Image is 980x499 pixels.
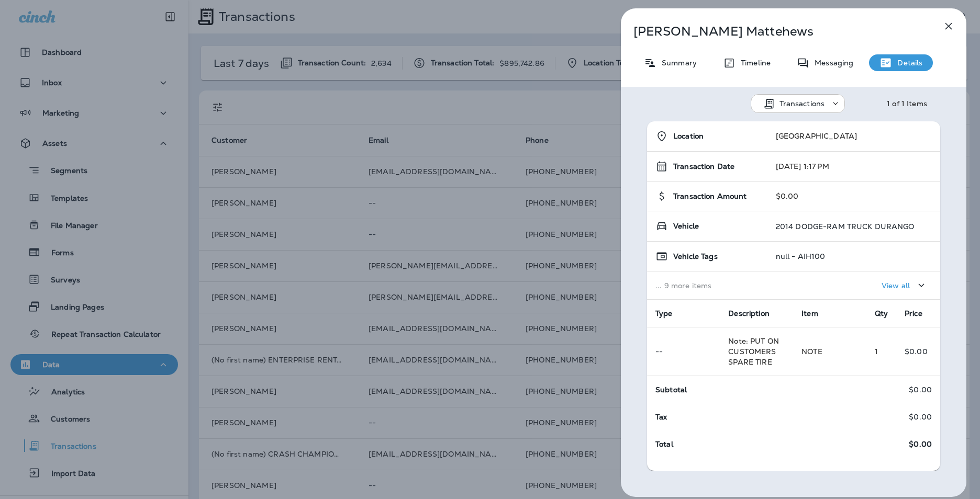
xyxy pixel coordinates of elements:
[655,439,673,449] span: Total
[633,24,919,39] p: [PERSON_NAME] Mattehews
[801,309,818,318] span: Item
[736,59,771,67] p: Timeline
[877,276,932,295] button: View all
[655,412,667,422] span: Tax
[875,347,878,356] span: 1
[801,347,822,356] span: NOTE
[892,59,922,67] p: Details
[767,182,940,211] td: $0.00
[655,281,759,290] p: ... 9 more items
[887,99,927,108] div: 1 of 1 Items
[655,385,687,394] span: Subtotal
[656,59,697,67] p: Summary
[909,385,932,394] p: $0.00
[673,252,718,261] span: Vehicle Tags
[655,309,673,318] span: Type
[875,309,888,318] span: Qty
[673,192,747,201] span: Transaction Amount
[728,309,770,318] span: Description
[905,347,932,356] p: $0.00
[767,152,940,182] td: [DATE] 1:17 PM
[776,222,915,231] p: 2014 DODGE-RAM TRUCK DURANGO
[909,413,932,421] p: $0.00
[905,309,922,318] span: Price
[673,162,734,171] span: Transaction Date
[673,222,699,231] span: Vehicle
[779,99,825,108] p: Transactions
[655,347,711,356] p: --
[767,121,940,152] td: [GEOGRAPHIC_DATA]
[909,440,932,449] span: $0.00
[882,281,910,290] p: View all
[728,336,779,367] span: Note: PUT ON CUSTOMERS SPARE TIRE
[809,59,853,67] p: Messaging
[673,132,704,141] span: Location
[776,252,826,260] p: null - AIH100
